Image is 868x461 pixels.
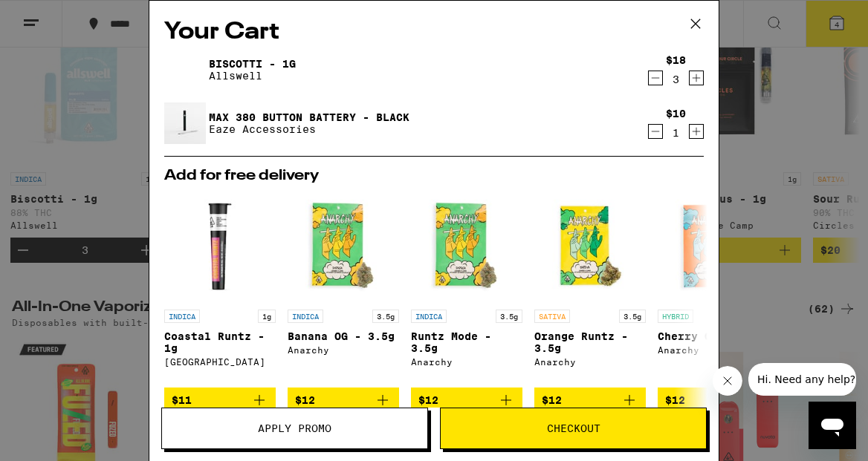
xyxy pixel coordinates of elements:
a: MAX 380 Button Battery - Black [209,111,409,123]
a: Open page for Coastal Runtz - 1g from Fog City Farms [164,191,276,388]
div: Anarchy [658,345,769,355]
p: Cherry OG - 3.5g [658,330,769,342]
p: Banana OG - 3.5g [288,330,399,342]
button: Add to bag [288,388,399,413]
div: $10 [666,108,686,120]
a: Open page for Banana OG - 3.5g from Anarchy [288,191,399,388]
h2: Add for free delivery [164,169,704,183]
iframe: Close message [713,366,742,396]
p: Runtz Mode - 3.5g [411,330,522,354]
p: INDICA [288,310,323,323]
button: Increment [689,71,704,85]
a: Open page for Runtz Mode - 3.5g from Anarchy [411,191,522,388]
img: MAX 380 Button Battery - Black [164,102,206,144]
p: Coastal Runtz - 1g [164,330,276,354]
img: Biscotti - 1g [164,49,206,91]
span: Checkout [547,423,600,434]
p: INDICA [411,310,447,323]
button: Decrement [648,71,663,85]
span: $12 [665,394,685,406]
button: Add to bag [534,388,646,413]
a: Biscotti - 1g [209,58,296,70]
button: Add to bag [411,388,522,413]
span: $11 [172,394,192,406]
img: Anarchy - Banana OG - 3.5g [288,191,399,302]
span: $12 [418,394,438,406]
div: 1 [666,127,686,139]
span: $12 [295,394,315,406]
p: 1g [258,310,276,323]
span: Apply Promo [258,423,331,434]
p: SATIVA [534,310,570,323]
img: Anarchy - Cherry OG - 3.5g [658,191,769,302]
a: Open page for Cherry OG - 3.5g from Anarchy [658,191,769,388]
img: Anarchy - Runtz Mode - 3.5g [411,191,522,302]
p: 3.5g [496,310,522,323]
button: Decrement [648,124,663,139]
div: Anarchy [534,357,646,367]
button: Add to bag [658,388,769,413]
p: HYBRID [658,310,693,323]
iframe: Message from company [748,363,856,396]
button: Apply Promo [161,408,428,449]
p: Allswell [209,70,296,82]
p: 3.5g [372,310,399,323]
span: $12 [542,394,562,406]
p: 3.5g [619,310,646,323]
img: Fog City Farms - Coastal Runtz - 1g [164,191,276,302]
div: Anarchy [411,357,522,367]
button: Add to bag [164,388,276,413]
p: Orange Runtz - 3.5g [534,330,646,354]
button: Checkout [440,408,707,449]
div: Anarchy [288,345,399,355]
button: Increment [689,124,704,139]
iframe: Button to launch messaging window [809,402,856,449]
div: $18 [666,54,686,66]
h2: Your Cart [164,16,704,49]
p: Eaze Accessories [209,123,409,135]
div: [GEOGRAPHIC_DATA] [164,357,276,367]
div: 3 [666,73,686,85]
img: Anarchy - Orange Runtz - 3.5g [534,191,646,302]
a: Open page for Orange Runtz - 3.5g from Anarchy [534,191,646,388]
